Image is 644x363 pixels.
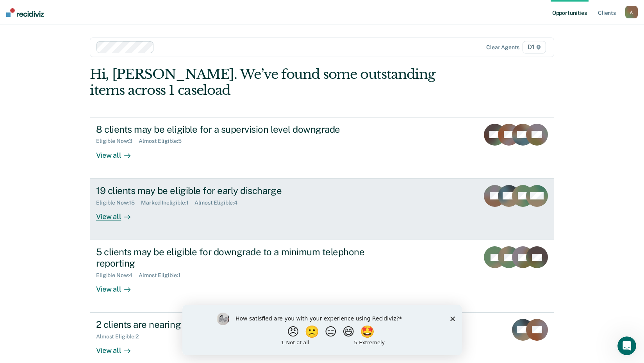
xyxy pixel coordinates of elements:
[96,340,140,355] div: View all
[523,41,546,53] span: D1
[96,272,139,279] div: Eligible Now : 4
[194,199,244,206] div: Almost Eligible : 4
[96,319,370,330] div: 2 clients are nearing or past their full-term release date
[96,124,370,135] div: 8 clients may be eligible for a supervision level downgrade
[6,8,44,17] img: Recidiviz
[486,44,519,51] div: Clear agents
[90,117,554,179] a: 8 clients may be eligible for a supervision level downgradeEligible Now:3Almost Eligible:5View all
[139,272,187,279] div: Almost Eligible : 1
[96,144,140,160] div: View all
[625,6,638,18] button: A
[139,138,188,144] div: Almost Eligible : 5
[182,305,462,355] iframe: Survey by Kim from Recidiviz
[96,138,139,144] div: Eligible Now : 3
[90,179,554,240] a: 19 clients may be eligible for early dischargeEligible Now:15Marked Ineligible:1Almost Eligible:4...
[96,246,370,269] div: 5 clients may be eligible for downgrade to a minimum telephone reporting
[90,66,461,98] div: Hi, [PERSON_NAME]. We’ve found some outstanding items across 1 caseload
[141,199,194,206] div: Marked Ineligible : 1
[96,199,141,206] div: Eligible Now : 15
[90,240,554,313] a: 5 clients may be eligible for downgrade to a minimum telephone reportingEligible Now:4Almost Elig...
[96,333,145,340] div: Almost Eligible : 2
[96,278,140,294] div: View all
[96,206,140,221] div: View all
[617,336,636,355] iframe: Intercom live chat
[96,185,370,196] div: 19 clients may be eligible for early discharge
